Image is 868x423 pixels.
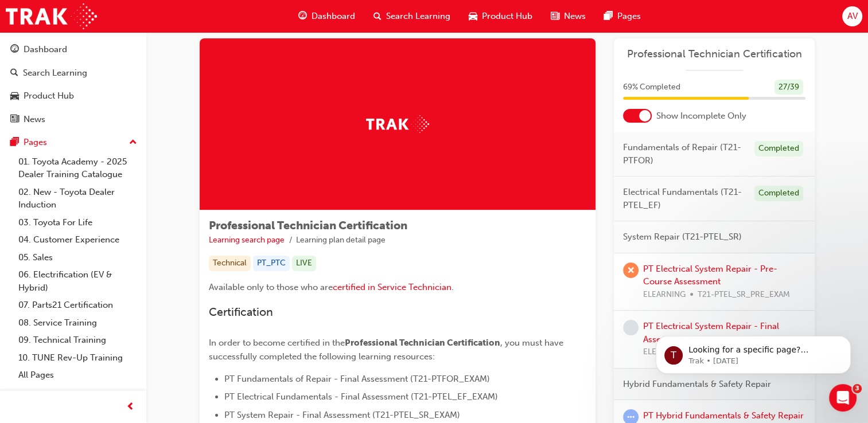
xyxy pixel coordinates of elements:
a: PT Electrical System Repair - Pre-Course Assessment [643,264,777,287]
a: Professional Technician Certification [623,48,805,61]
a: car-iconProduct Hub [460,5,542,28]
iframe: Intercom notifications message [639,312,868,392]
button: DashboardSearch LearningProduct HubNews [5,37,142,132]
button: Pages [5,132,142,153]
li: Learning plan detail page [296,234,386,247]
a: 09. Technical Training [14,331,142,349]
span: learningRecordVerb_FAIL-icon [623,263,639,278]
a: news-iconNews [542,5,595,28]
span: . [451,282,454,292]
span: System Repair (T21-PTEL_SR) [623,230,742,244]
div: PT_PTC [253,256,290,271]
span: , you must have successfully completed the following learning resources: [209,338,566,362]
span: PT Fundamentals of Repair - Final Assessment (T21-PTFOR_EXAM) [224,374,490,384]
a: All Pages [14,366,142,384]
a: 06. Electrification (EV & Hybrid) [14,266,142,296]
span: Fundamentals of Repair (T21-PTFOR) [623,141,745,167]
span: PT System Repair - Final Assessment (T21-PTEL_SR_EXAM) [224,410,460,420]
span: ELEARNING [643,288,686,301]
span: Electrical Fundamentals (T21-PTEL_EF) [623,186,745,211]
span: Professional Technician Certification [209,219,407,232]
a: guage-iconDashboard [289,5,364,28]
span: AV [847,10,857,23]
span: search-icon [10,68,18,79]
a: pages-iconPages [595,5,650,28]
div: LIVE [292,256,316,271]
button: AV [842,6,862,26]
span: car-icon [469,9,477,23]
a: 02. New - Toyota Dealer Induction [14,183,142,214]
span: Professional Technician Certification [345,338,500,348]
span: 69 % Completed [623,81,680,94]
a: 05. Sales [14,249,142,267]
div: Dashboard [24,43,67,56]
span: Certification [209,305,273,319]
div: Pages [24,136,47,149]
span: 3 [853,384,862,393]
a: 03. Toyota For Life [14,214,142,232]
span: Search Learning [386,10,450,23]
div: Completed [754,141,803,156]
a: News [5,109,142,130]
img: Trak [366,115,429,133]
span: car-icon [10,91,19,101]
span: news-icon [551,9,559,23]
span: news-icon [10,115,19,125]
a: 04. Customer Experience [14,231,142,249]
span: Dashboard [312,10,355,23]
span: Available only to those who are [209,282,333,292]
a: 10. TUNE Rev-Up Training [14,349,142,367]
span: search-icon [373,9,382,23]
span: In order to become certified in the [209,338,345,348]
a: 01. Toyota Academy - 2025 Dealer Training Catalogue [14,153,142,183]
a: search-iconSearch Learning [364,5,460,28]
span: PT Electrical Fundamentals - Final Assessment (T21-PTEL_EF_EXAM) [224,391,498,402]
span: prev-icon [126,400,135,414]
span: guage-icon [298,9,307,23]
span: Hybrid Fundamentals & Safety Repair [623,378,771,391]
div: Technical [209,256,251,271]
span: News [564,10,586,23]
a: Dashboard [5,39,142,60]
a: 08. Service Training [14,314,142,332]
span: Pages [617,10,641,23]
a: Product Hub [5,85,142,107]
div: Product Hub [24,89,74,103]
div: 27 / 39 [774,80,803,95]
a: Learning search page [209,235,285,245]
div: News [24,113,45,126]
span: pages-icon [604,9,613,23]
span: Show Incomplete Only [656,109,746,123]
span: up-icon [129,135,137,150]
iframe: Intercom live chat [829,384,857,412]
img: Trak [6,3,97,29]
span: Product Hub [482,10,532,23]
span: pages-icon [10,138,19,148]
div: Completed [754,186,803,201]
span: T21-PTEL_SR_PRE_EXAM [698,288,790,301]
span: guage-icon [10,45,19,55]
div: Search Learning [23,66,87,80]
a: Search Learning [5,62,142,84]
span: learningRecordVerb_NONE-icon [623,320,639,335]
a: 07. Parts21 Certification [14,296,142,314]
a: certified in Service Technician [333,282,451,292]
